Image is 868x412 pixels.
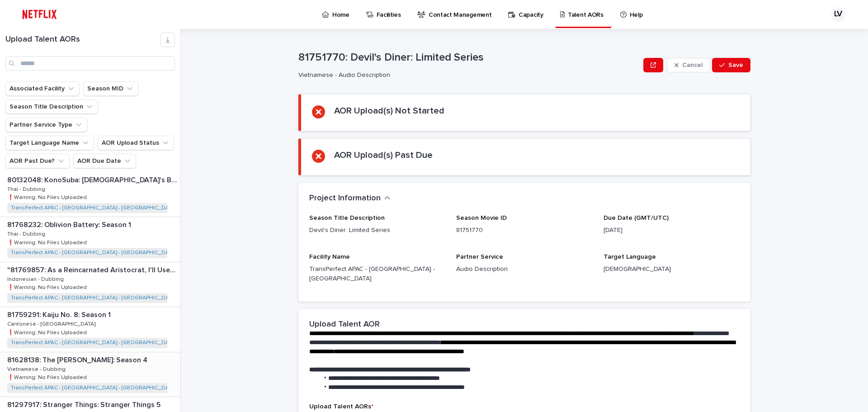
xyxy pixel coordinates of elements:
[456,254,503,260] span: Partner Service
[604,254,656,260] span: Target Language
[11,205,176,211] a: TransPerfect APAC - [GEOGRAPHIC_DATA] - [GEOGRAPHIC_DATA]
[604,226,740,235] p: [DATE]
[7,185,47,193] p: Thai - Dubbing
[7,275,66,283] p: Indonesian - Dubbing
[7,283,89,291] p: ❗️Warning: No Files Uploaded
[309,226,445,235] p: Devil's Diner: Limited Series
[11,385,176,391] a: TransPerfect APAC - [GEOGRAPHIC_DATA] - [GEOGRAPHIC_DATA]
[831,7,845,22] div: LV
[298,51,640,64] p: 81751770: Devil's Diner: Limited Series
[11,340,176,346] a: TransPerfect APAC - [GEOGRAPHIC_DATA] - [GEOGRAPHIC_DATA]
[83,81,138,96] button: Season MID
[7,373,89,381] p: ❗️Warning: No Files Uploaded
[309,194,391,204] button: Project Information
[7,174,179,185] p: 80132048: KonoSuba: God's Blessing on This Wonderful World: KonoSuba: God's Blessing on This Wond...
[456,265,592,274] p: Audio Description
[7,319,97,327] p: Cantonese - [GEOGRAPHIC_DATA]
[7,328,89,336] p: ❗️Warning: No Files Uploaded
[5,56,175,71] input: Search
[5,35,160,45] h1: Upload Talent AORs
[7,264,179,275] p: "81769857: As a Reincarnated Aristocrat, I'll Use My Appraisal Skill to Rise in the World: Season 1"
[7,229,47,237] p: Thai - Dubbing
[11,250,176,256] a: TransPerfect APAC - [GEOGRAPHIC_DATA] - [GEOGRAPHIC_DATA]
[98,136,174,150] button: AOR Upload Status
[712,58,750,72] button: Save
[309,254,350,260] span: Facility Name
[7,365,67,373] p: Vietnamese - Dubbing
[7,354,149,365] p: 81628138: The [PERSON_NAME]: Season 4
[73,154,136,168] button: AOR Due Date
[309,265,445,284] p: TransPerfect APAC - [GEOGRAPHIC_DATA] - [GEOGRAPHIC_DATA]
[7,309,113,319] p: 81759291: Kaiju No. 8: Season 1
[5,99,98,114] button: Season Title Description
[5,136,94,150] button: Target Language Name
[298,71,636,79] p: Vietnamese - Audio Description
[309,320,380,330] h2: Upload Talent AOR
[456,226,592,235] p: 81751770
[334,150,433,161] h2: AOR Upload(s) Past Due
[7,219,133,229] p: 81768232: Oblivion Battery: Season 1
[7,238,89,246] p: ❗️Warning: No Files Uploaded
[7,193,89,201] p: ❗️Warning: No Files Uploaded
[309,403,373,410] span: Upload Talent AORs
[456,215,507,221] span: Season Movie ID
[667,58,710,72] button: Cancel
[7,399,162,409] p: 81297917: Stranger Things: Stranger Things 5
[728,62,743,68] span: Save
[309,215,385,221] span: Season Title Description
[604,265,740,274] p: [DEMOGRAPHIC_DATA]
[11,295,176,301] a: TransPerfect APAC - [GEOGRAPHIC_DATA] - [GEOGRAPHIC_DATA]
[334,105,444,116] h2: AOR Upload(s) Not Started
[18,5,61,24] img: ifQbXi3ZQGMSEF7WDB7W
[5,81,80,96] button: Associated Facility
[5,118,87,132] button: Partner Service Type
[604,215,669,221] span: Due Date (GMT/UTC)
[5,154,70,168] button: AOR Past Due?
[682,62,703,68] span: Cancel
[309,194,381,204] h2: Project Information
